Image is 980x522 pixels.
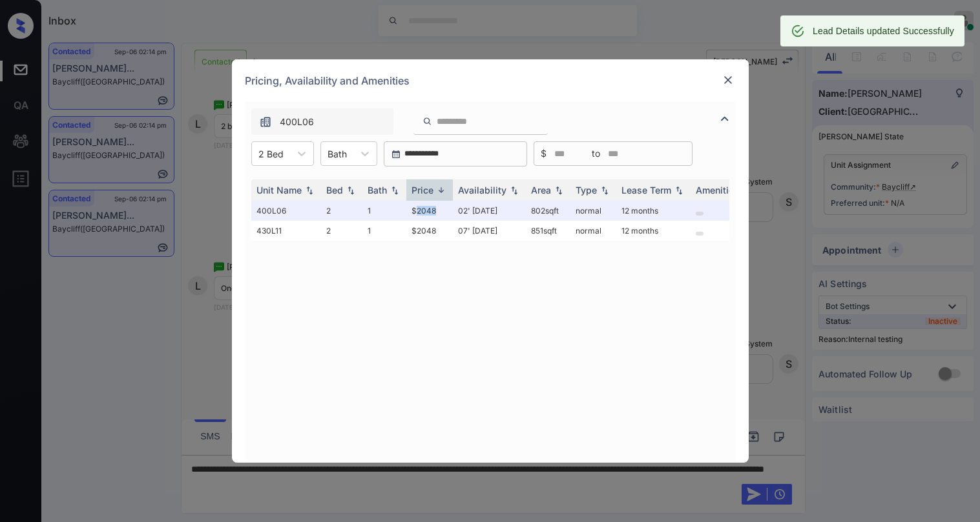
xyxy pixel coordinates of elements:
[280,115,314,129] span: 400L06
[453,201,526,221] td: 02' [DATE]
[598,186,611,195] img: sorting
[326,185,343,196] div: Bed
[406,221,453,241] td: $2048
[232,59,749,102] div: Pricing, Availability and Amenities
[570,201,616,221] td: normal
[251,221,321,241] td: 430L11
[388,186,401,195] img: sorting
[321,201,362,221] td: 2
[453,221,526,241] td: 07' [DATE]
[592,146,600,161] span: to
[531,185,551,196] div: Area
[321,221,362,241] td: 2
[458,185,506,196] div: Availability
[813,19,954,43] div: Lead Details updated Successfully
[256,185,302,196] div: Unit Name
[576,185,597,196] div: Type
[541,146,547,161] span: $
[368,185,387,196] div: Bath
[570,221,616,241] td: normal
[412,185,433,196] div: Price
[362,201,406,221] td: 1
[251,201,321,221] td: 400L06
[696,185,739,196] div: Amenities
[552,186,565,195] img: sorting
[435,185,448,195] img: sorting
[508,186,521,195] img: sorting
[616,221,691,241] td: 12 months
[717,111,733,126] img: icon-zuma
[526,201,570,221] td: 802 sqft
[344,186,357,195] img: sorting
[616,201,691,221] td: 12 months
[526,221,570,241] td: 851 sqft
[303,186,316,195] img: sorting
[672,186,685,195] img: sorting
[259,115,272,128] img: icon-zuma
[621,185,671,196] div: Lease Term
[722,74,735,86] img: close
[406,201,453,221] td: $2048
[362,221,406,241] td: 1
[422,115,432,127] img: icon-zuma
